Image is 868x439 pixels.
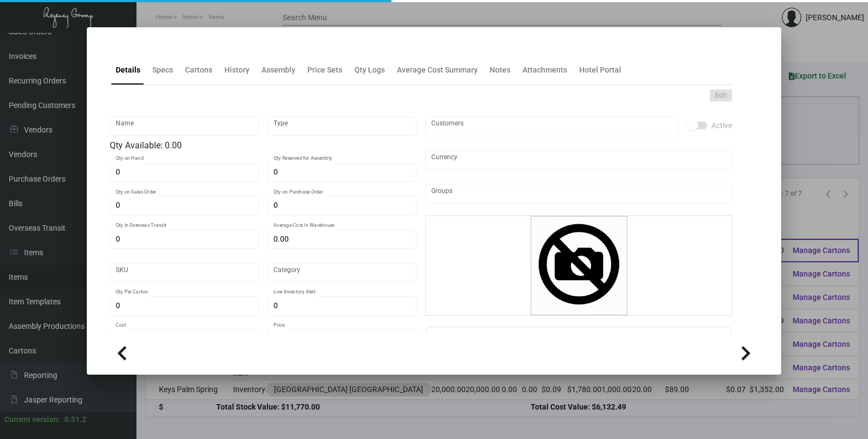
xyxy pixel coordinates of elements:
[185,64,212,76] div: Cartons
[4,414,60,425] div: Current version:
[224,64,249,76] div: History
[354,64,385,76] div: Qty Logs
[710,89,732,101] button: Edit
[490,64,510,76] div: Notes
[261,64,295,76] div: Assembly
[431,189,727,198] input: Add new..
[522,64,567,76] div: Attachments
[431,122,673,131] input: Add new..
[307,64,342,76] div: Price Sets
[116,64,140,76] div: Details
[715,91,727,100] span: Edit
[152,64,173,76] div: Specs
[110,139,417,152] div: Qty Available: 0.00
[579,64,621,76] div: Hotel Portal
[711,119,732,132] span: Active
[397,64,478,76] div: Average Cost Summary
[64,414,86,425] div: 0.51.2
